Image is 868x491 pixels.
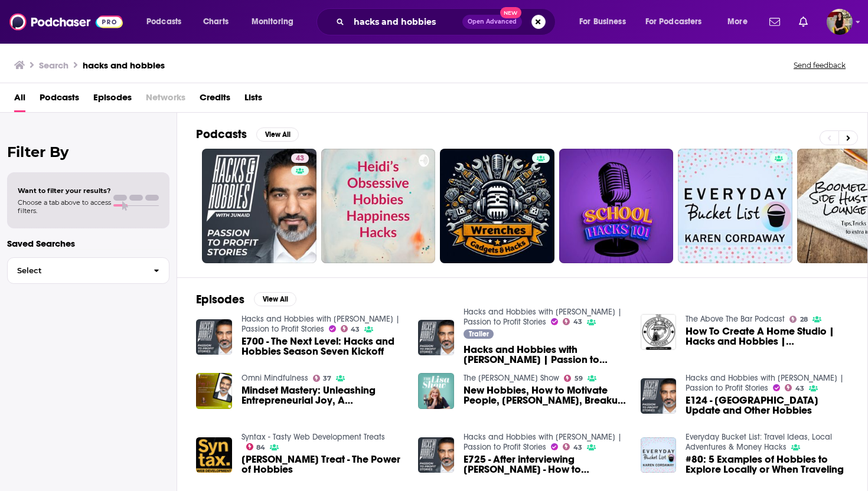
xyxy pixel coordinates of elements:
a: Hacks and Hobbies with Junaid Ahmed | Passion to Profit Stories (Trailer) [464,345,626,365]
span: For Podcasters [645,14,702,30]
a: PodcastsView All [196,127,299,142]
span: Open Advanced [468,19,517,25]
a: 43 [202,149,316,263]
span: How To Create A Home Studio | Hacks and Hobbies | [PERSON_NAME] [686,326,849,346]
h3: Search [39,60,68,71]
span: [PERSON_NAME] Treat - The Power of Hobbies [242,454,404,474]
a: Hacks and Hobbies with Junaid Ahmed | Passion to Profit Stories [464,307,622,327]
a: Show notifications dropdown [765,12,785,32]
img: Mindset Mastery: Unleashing Entrepreneurial Joy, A Conversation with Host of Hacks & Hobbies Podc... [196,373,232,409]
a: Hasty Treat - The Power of Hobbies [242,454,404,474]
button: Open AdvancedNew [462,15,522,29]
a: E124 - Alexandria Update and Other Hobbies [686,395,849,415]
button: Show profile menu [827,9,853,35]
a: Omni Mindfulness [242,373,308,383]
a: Syntax - Tasty Web Development Treats [242,432,385,442]
button: View All [254,292,296,306]
a: #80: 5 Examples of Hobbies to Explore Locally or When Traveling [686,454,849,474]
a: 43 [291,153,309,163]
a: Hacks and Hobbies with Junaid Ahmed | Passion to Profit Stories [464,432,622,452]
img: #80: 5 Examples of Hobbies to Explore Locally or When Traveling [641,437,677,473]
a: The Lisa Show [464,373,559,383]
a: Hacks and Hobbies with Junaid Ahmed | Passion to Profit Stories [242,314,400,334]
a: 43 [785,384,804,391]
span: E124 - [GEOGRAPHIC_DATA] Update and Other Hobbies [686,395,849,415]
span: Select [8,267,144,274]
button: open menu [138,12,197,31]
img: E124 - Alexandria Update and Other Hobbies [641,378,677,414]
span: Hacks and Hobbies with [PERSON_NAME] | Passion to Profit Stories (Trailer) [464,345,626,365]
a: Hacks and Hobbies with Junaid Ahmed | Passion to Profit Stories [686,373,844,393]
span: More [727,14,748,30]
a: New Hobbies, How to Motivate People, Hailey Smith, Breakup Bootcamp, Mini Book Club, Life Hacks [464,385,626,405]
a: 59 [564,375,583,382]
div: Search podcasts, credits, & more... [328,8,567,35]
h2: Filter By [7,143,169,161]
a: Podcasts [40,88,79,112]
img: Podchaser - Follow, Share and Rate Podcasts [9,11,123,33]
span: Charts [203,14,229,30]
input: Search podcasts, credits, & more... [349,12,462,31]
a: 43 [563,318,582,325]
img: How To Create A Home Studio | Hacks and Hobbies | Junaid Ahmed [641,314,677,350]
img: Hacks and Hobbies with Junaid Ahmed | Passion to Profit Stories (Trailer) [418,320,454,356]
a: EpisodesView All [196,292,296,307]
a: Hasty Treat - The Power of Hobbies [196,437,232,473]
span: Want to filter your results? [18,186,111,195]
button: View All [256,127,299,142]
h2: Episodes [196,292,244,307]
a: E725 - After interviewing Pat Flynn - How to Transform Learning into Leadership: Turning Hobbies ... [464,454,626,474]
span: 43 [351,327,360,332]
button: Send feedback [790,60,849,70]
h2: Podcasts [196,127,247,142]
a: How To Create A Home Studio | Hacks and Hobbies | Junaid Ahmed [686,326,849,346]
span: 37 [323,376,331,381]
span: 84 [256,445,265,450]
span: New [500,7,521,18]
span: 43 [573,319,582,325]
span: Networks [146,88,185,112]
span: Logged in as cassey [827,9,853,35]
a: E725 - After interviewing Pat Flynn - How to Transform Learning into Leadership: Turning Hobbies ... [418,437,454,473]
a: Credits [200,88,230,112]
a: E700 - The Next Level: Hacks and Hobbies Season Seven Kickoff [196,319,232,355]
a: Everyday Bucket List: Travel Ideas, Local Adventures & Money Hacks [686,432,832,452]
a: Show notifications dropdown [794,12,812,32]
img: New Hobbies, How to Motivate People, Hailey Smith, Breakup Bootcamp, Mini Book Club, Life Hacks [418,373,454,409]
a: All [14,88,25,112]
a: Lists [244,88,262,112]
span: 43 [573,445,582,450]
button: open menu [571,12,641,31]
a: Mindset Mastery: Unleashing Entrepreneurial Joy, A Conversation with Host of Hacks & Hobbies Podc... [242,385,404,405]
span: Choose a tab above to access filters. [18,198,111,215]
span: E725 - After interviewing [PERSON_NAME] - How to Transform Learning into Leadership: Turning Hobb... [464,454,626,474]
a: E700 - The Next Level: Hacks and Hobbies Season Seven Kickoff [242,336,404,356]
p: Saved Searches [7,238,169,249]
a: The Above The Bar Podcast [686,314,785,324]
span: Podcasts [146,14,181,30]
button: open menu [243,12,309,31]
span: 43 [795,386,804,391]
span: 28 [800,317,808,322]
span: Monitoring [252,14,293,30]
span: 43 [296,153,304,165]
button: open menu [638,12,719,31]
a: Episodes [93,88,132,112]
span: For Business [579,14,626,30]
button: open menu [719,12,762,31]
span: 59 [575,376,583,381]
a: 43 [341,325,360,332]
